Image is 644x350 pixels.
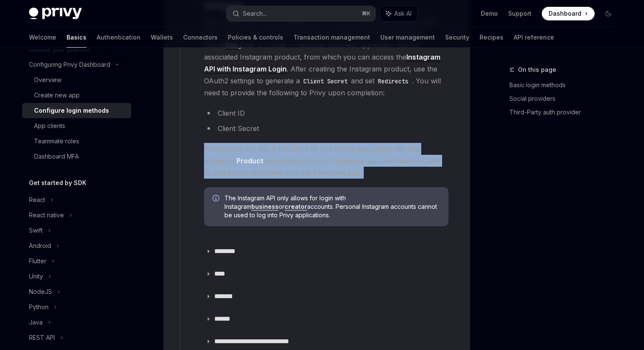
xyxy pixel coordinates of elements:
[151,27,173,48] a: Wallets
[480,27,503,48] a: Recipes
[601,7,615,20] button: Toggle dark mode
[362,10,371,17] span: ⌘ K
[518,65,556,75] span: On this page
[29,27,56,48] a: Welcome
[213,195,221,203] svg: Info
[29,195,45,205] div: React
[380,27,435,48] a: User management
[29,225,43,236] div: Swift
[34,151,79,162] div: Dashboard MFA
[509,92,622,105] a: Social providers
[66,27,86,48] a: Basics
[380,6,417,21] button: Ask AI
[481,9,498,18] a: Demo
[509,105,622,119] a: Third-Party auth provider
[29,256,46,266] div: Flutter
[29,60,110,70] div: Configuring Privy Dashboard
[22,103,131,118] a: Configure login methods
[549,9,581,18] span: Dashboard
[251,203,279,211] a: business
[204,122,448,134] li: Client Secret
[34,75,61,85] div: Overview
[22,118,131,134] a: App clients
[542,7,595,20] a: Dashboard
[97,27,141,48] a: Authentication
[394,9,411,18] span: Ask AI
[29,271,43,282] div: Unity
[300,77,351,86] code: Client Secret
[29,8,82,20] img: dark logo
[509,78,622,92] a: Basic login methods
[22,134,131,149] a: Teammate roles
[243,9,267,19] div: Search...
[34,121,65,131] div: App clients
[34,90,80,100] div: Create new app
[445,27,469,48] a: Security
[29,178,86,188] h5: Get started by SDK
[285,203,307,211] a: creator
[22,149,131,164] a: Dashboard MFA
[204,15,448,99] span: Privy makes use of the Instagram API to allow your users to log in with and connect their Instagr...
[508,9,532,18] a: Support
[29,317,43,327] div: Java
[22,88,131,103] a: Create new app
[34,105,109,116] div: Configure login methods
[22,72,131,88] a: Overview
[204,107,448,119] li: Client ID
[29,241,51,251] div: Android
[514,27,554,48] a: API reference
[374,77,412,86] code: Redirects
[204,143,448,179] span: Please note that this is the Client ID and Secret associated with the Instagram associated with y...
[29,210,64,220] div: React native
[227,6,376,21] button: Search...⌘K
[29,302,49,312] div: Python
[29,333,55,343] div: REST API
[293,27,370,48] a: Transaction management
[224,194,440,219] span: The Instagram API only allows for login with Instagram or accounts. Personal Instagram accounts c...
[29,287,52,297] div: NodeJS
[228,27,283,48] a: Policies & controls
[183,27,218,48] a: Connectors
[34,136,79,146] div: Teammate roles
[236,157,263,165] strong: Product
